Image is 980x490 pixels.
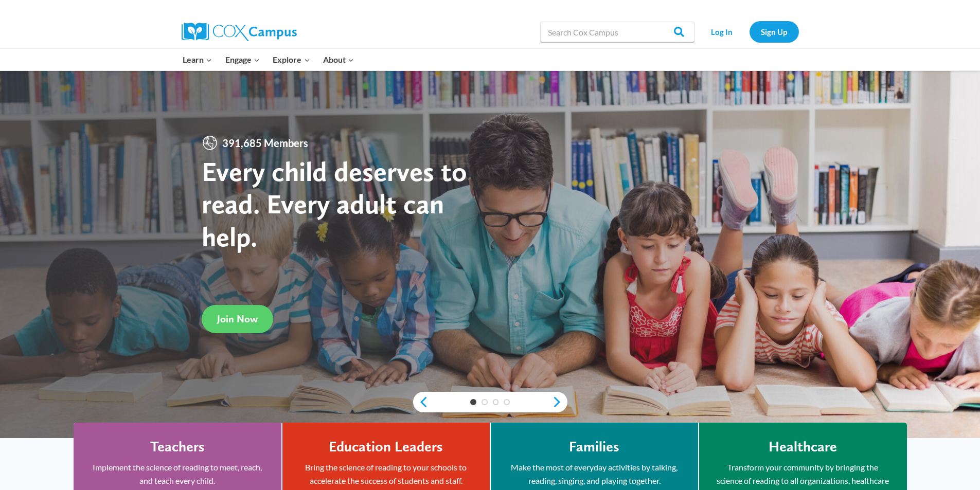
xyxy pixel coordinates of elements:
[218,135,312,151] span: 391,685 Members
[225,53,260,66] span: Engage
[470,399,476,405] a: 1
[482,399,488,405] a: 2
[182,23,297,41] img: Cox Campus
[506,461,683,487] p: Make the most of everyday activities by talking, reading, singing, and playing together.
[329,438,443,456] h4: Education Leaders
[150,438,205,456] h4: Teachers
[569,438,619,456] h4: Families
[89,461,266,487] p: Implement the science of reading to meet, reach, and teach every child.
[552,396,567,408] a: next
[183,53,212,66] span: Learn
[493,399,499,405] a: 3
[413,392,567,412] div: content slider buttons
[202,305,273,333] a: Join Now
[298,461,474,487] p: Bring the science of reading to your schools to accelerate the success of students and staff.
[540,22,694,42] input: Search Cox Campus
[750,21,799,42] a: Sign Up
[413,396,429,408] a: previous
[202,155,467,253] strong: Every child deserves to read. Every adult can help.
[700,21,744,42] a: Log In
[504,399,510,405] a: 4
[273,53,310,66] span: Explore
[176,49,361,70] nav: Primary Navigation
[700,21,799,42] nav: Secondary Navigation
[323,53,354,66] span: About
[217,313,258,325] span: Join Now
[769,438,837,456] h4: Healthcare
